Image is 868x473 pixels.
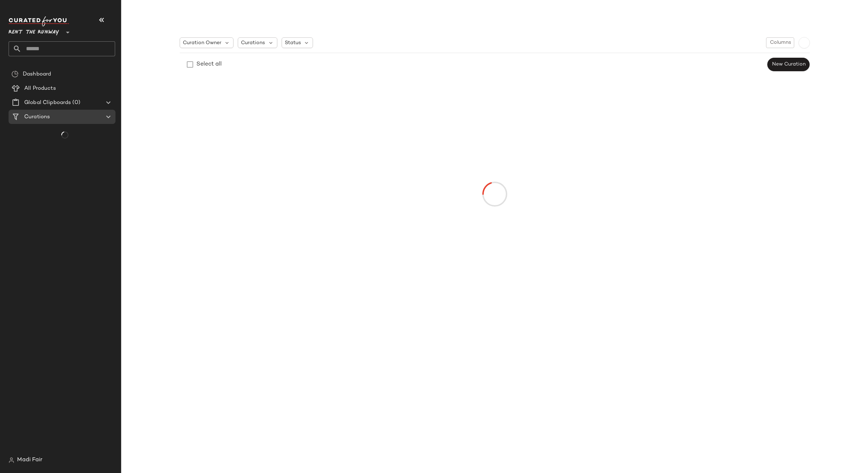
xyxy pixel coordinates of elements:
img: svg%3e [9,457,14,463]
button: New Curation [767,58,810,71]
span: Rent the Runway [9,24,59,37]
button: Columns [766,37,794,48]
span: Curations [241,39,265,47]
span: New Curation [771,62,805,67]
img: svg%3e [11,71,19,78]
img: cfy_white_logo.C9jOOHJF.svg [9,16,69,26]
span: Curations [24,113,50,121]
span: (0) [71,99,80,107]
span: Curation Owner [183,39,221,47]
span: Madi Fair [17,456,42,464]
span: Status [285,39,301,47]
div: Select all [196,60,222,69]
span: Global Clipboards [24,99,71,107]
span: Columns [769,40,791,46]
span: All Products [24,84,56,93]
span: Dashboard [23,70,51,78]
